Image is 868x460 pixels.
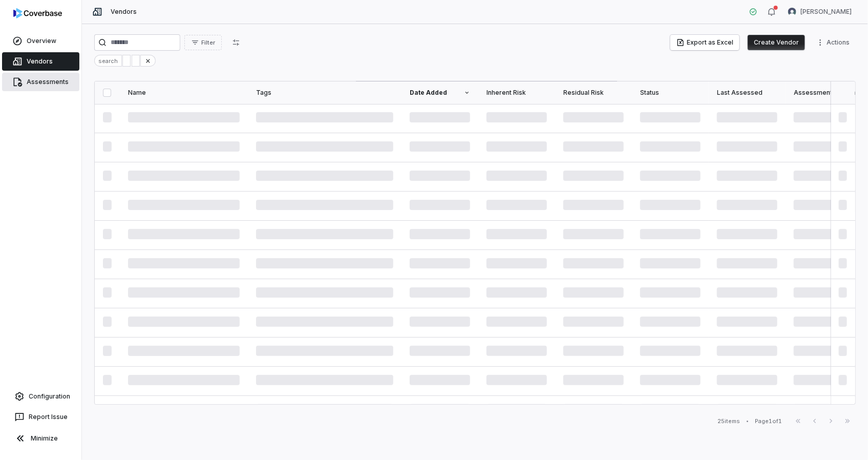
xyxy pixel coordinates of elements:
button: More actions [813,35,856,50]
div: Last Assessed [717,89,777,97]
button: Minimize [4,428,77,449]
a: Configuration [4,387,77,406]
div: Residual Risk [563,89,624,97]
div: Page 1 of 1 [755,417,782,425]
div: • [746,417,749,425]
div: Inherent Risk [486,89,547,97]
button: Filter [184,35,222,50]
button: Emad Nabbus avatar[PERSON_NAME] [782,4,858,19]
a: Vendors [2,52,79,71]
div: Assessment Outcome [794,89,854,97]
div: Status [640,89,701,97]
img: logo-D7KZi-bG.svg [13,8,62,18]
div: Tags [256,89,393,97]
div: 25 items [717,417,740,425]
span: Filter [201,39,215,47]
a: Assessments [2,73,79,91]
a: Overview [2,32,79,50]
span: [PERSON_NAME] [800,8,852,16]
div: Name [128,89,240,97]
button: Export as Excel [670,35,739,50]
button: Create Vendor [748,35,805,50]
button: Report Issue [4,408,77,426]
span: Vendors [111,8,137,16]
img: Emad Nabbus avatar [788,8,796,16]
div: search [94,55,122,67]
div: Date Added [410,89,470,97]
